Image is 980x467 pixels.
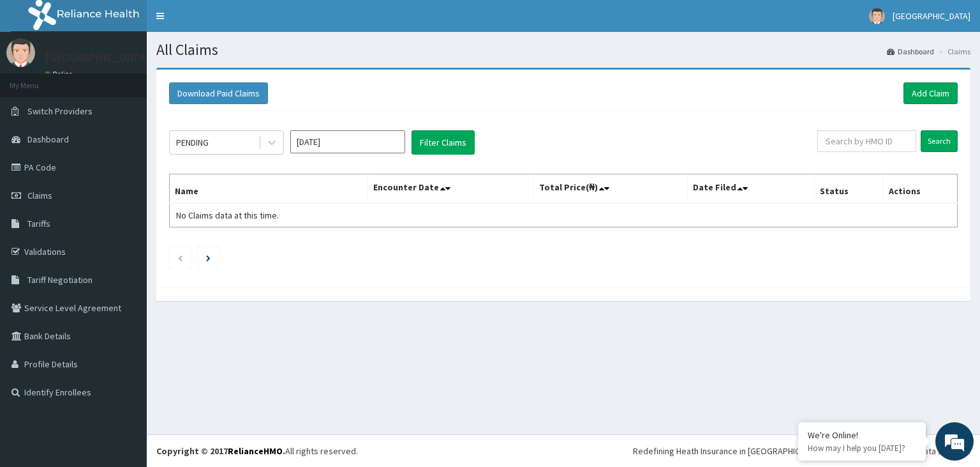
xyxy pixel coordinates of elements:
[893,10,970,22] span: [GEOGRAPHIC_DATA]
[921,130,958,152] input: Search
[815,174,883,204] th: Status
[6,38,35,67] img: User Image
[412,130,475,155] button: Filter Claims
[228,445,283,457] a: RelianceHMO
[534,174,688,204] th: Total Price(₦)
[176,210,279,221] span: No Claims data at this time.
[290,130,405,153] input: Select Month and Year
[883,174,957,204] th: Actions
[633,445,970,457] div: Redefining Heath Insurance in [GEOGRAPHIC_DATA] using Telemedicine and Data Science!
[27,190,52,201] span: Claims
[368,174,534,204] th: Encounter Date
[147,434,980,467] footer: All rights reserved.
[688,174,815,204] th: Date Filed
[887,46,934,57] a: Dashboard
[176,136,209,149] div: PENDING
[869,8,885,24] img: User Image
[156,445,285,457] strong: Copyright © 2017 .
[169,82,268,104] button: Download Paid Claims
[206,252,211,263] a: Next page
[27,105,93,117] span: Switch Providers
[808,443,916,454] p: How may I help you today?
[45,52,150,63] p: [GEOGRAPHIC_DATA]
[156,42,970,58] h1: All Claims
[817,130,916,152] input: Search by HMO ID
[45,70,75,79] a: Online
[177,252,183,263] a: Previous page
[27,134,69,145] span: Dashboard
[808,429,916,441] div: We're Online!
[935,46,970,57] li: Claims
[903,82,958,104] a: Add Claim
[27,218,50,229] span: Tariffs
[27,274,93,286] span: Tariff Negotiation
[170,174,368,204] th: Name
